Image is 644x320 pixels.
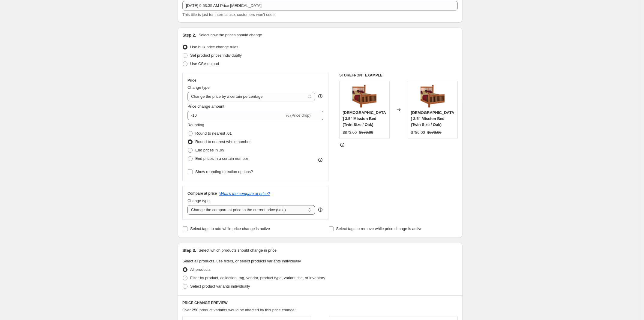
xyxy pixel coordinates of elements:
p: Select how the prices should change [199,32,262,38]
button: What's the compare at price? [219,191,270,196]
span: Round to nearest .01 [195,131,232,136]
span: Price change amount [187,104,224,109]
h6: STOREFRONT EXAMPLE [339,73,458,78]
span: Change type [187,199,210,203]
input: -15 [187,111,284,120]
span: Show rounding direction options? [195,169,253,174]
div: $873.00 [343,130,357,136]
span: Use CSV upload [190,61,219,66]
img: Amish_3.5_Mission_Bed_80x.jpg [421,84,445,108]
span: End prices in .99 [195,148,224,152]
img: Amish_3.5_Mission_Bed_80x.jpg [352,84,376,108]
span: Select tags to remove while price change is active [336,226,423,231]
span: Use bulk price change rules [190,45,238,49]
span: % (Price drop) [286,113,310,118]
div: help [317,207,323,213]
span: [DEMOGRAPHIC_DATA] 3.5" Mission Bed (Twin Size / Oak) [411,110,454,127]
span: Round to nearest whole number [195,139,251,144]
span: Select all products, use filters, or select products variants individually [182,259,301,263]
span: Rounding [187,123,204,127]
span: Select product variants individually [190,284,250,289]
span: This title is just for internal use, customers won't see it [182,12,275,17]
span: End prices in a certain number [195,156,248,161]
div: help [317,93,323,99]
span: Select tags to add while price change is active [190,226,270,231]
h3: Compare at price [187,191,217,196]
span: Set product prices individually [190,53,242,58]
p: Select which products should change in price [199,247,277,253]
input: 30% off holiday sale [182,1,458,10]
h3: Price [187,78,196,83]
h6: PRICE CHANGE PREVIEW [182,301,458,305]
span: Over 250 product variants would be affected by this price change: [182,308,296,312]
strike: $970.00 [359,130,373,136]
span: All products [190,267,211,272]
strike: $873.00 [427,130,442,136]
span: Filter by product, collection, tag, vendor, product type, variant title, or inventory [190,276,325,280]
span: [DEMOGRAPHIC_DATA] 3.5" Mission Bed (Twin Size / Oak) [343,110,386,127]
h2: Step 3. [182,247,196,253]
h2: Step 2. [182,32,196,38]
div: $786.00 [411,130,425,136]
span: Change type [187,85,210,90]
